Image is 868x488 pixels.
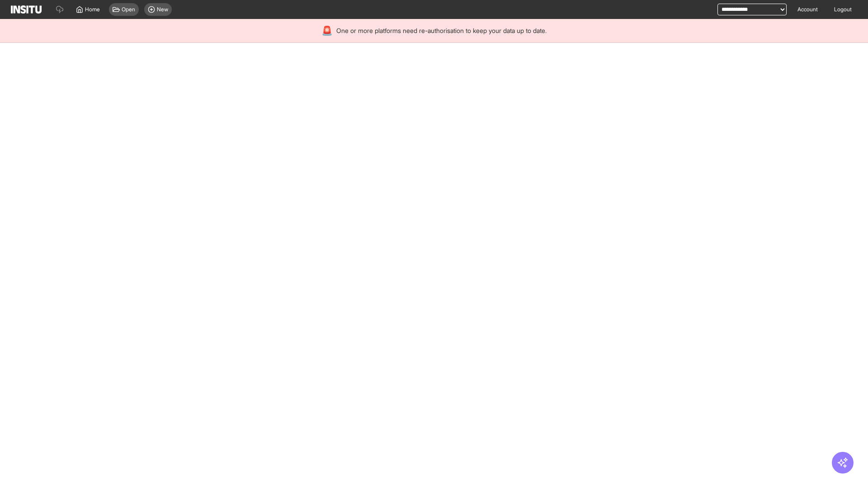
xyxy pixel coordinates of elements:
[85,6,100,13] span: Home
[157,6,168,13] span: New
[122,6,135,13] span: Open
[336,26,547,35] span: One or more platforms need re-authorisation to keep your data up to date.
[11,5,42,14] img: Logo
[321,24,333,37] div: 🚨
